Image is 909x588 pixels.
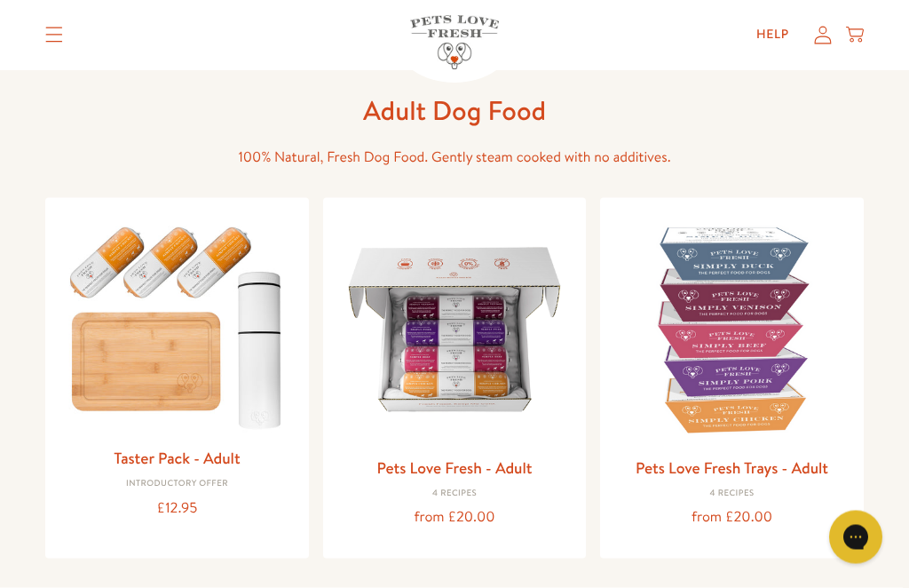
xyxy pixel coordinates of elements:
[376,457,532,479] a: Pets Love Fresh - Adult
[636,457,828,479] a: Pets Love Fresh Trays - Adult
[337,212,573,448] img: Pets Love Fresh - Adult
[59,212,295,438] img: Taster Pack - Adult
[614,489,850,499] div: 4 Recipes
[31,13,77,58] summary: Translation missing: en.sections.header.menu
[614,212,850,448] img: Pets Love Fresh Trays - Adult
[742,18,803,53] a: Help
[337,489,573,499] div: 4 Recipes
[59,479,295,489] div: Introductory Offer
[337,505,573,529] div: from £20.00
[114,447,240,469] a: Taster Pack - Adult
[410,16,499,70] img: Pets Love Fresh
[59,497,295,520] div: £12.95
[170,93,739,128] h1: Adult Dog Food
[614,505,850,529] div: from £20.00
[238,147,670,167] span: 100% Natural, Fresh Dog Food. Gently steam cooked with no additives.
[820,505,891,570] iframe: Gorgias live chat messenger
